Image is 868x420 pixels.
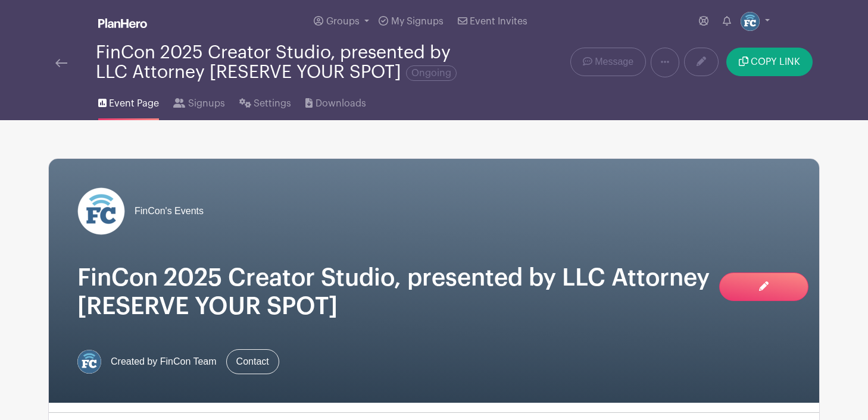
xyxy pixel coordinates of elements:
[239,82,291,120] a: Settings
[406,65,457,81] span: Ongoing
[98,18,147,28] img: logo_white-6c42ec7e38ccf1d336a20a19083b03d10ae64f83f12c07503d8b9e83406b4c7d.svg
[55,59,67,67] img: back-arrow-29a5d9b10d5bd6ae65dc969a981735edf675c4d7a1fe02e03b50dbd4ba3cdb55.svg
[98,82,159,120] a: Event Page
[173,82,224,120] a: Signups
[254,96,291,111] span: Settings
[135,204,204,218] span: FinCon's Events
[741,12,760,31] img: FC%20circle.png
[470,17,527,26] span: Event Invites
[111,355,217,369] span: Created by FinCon Team
[96,43,482,82] div: FinCon 2025 Creator Studio, presented by LLC Attorney [RESERVE YOUR SPOT]
[326,17,360,26] span: Groups
[726,48,813,76] button: COPY LINK
[391,17,444,26] span: My Signups
[109,96,159,111] span: Event Page
[751,57,800,67] span: COPY LINK
[570,48,646,76] a: Message
[226,349,279,374] a: Contact
[77,350,101,374] img: FC%20circle.png
[305,82,366,120] a: Downloads
[188,96,225,111] span: Signups
[77,187,125,235] img: FC%20circle_white.png
[77,264,791,321] h1: FinCon 2025 Creator Studio, presented by LLC Attorney [RESERVE YOUR SPOT]
[595,55,633,69] span: Message
[316,96,366,111] span: Downloads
